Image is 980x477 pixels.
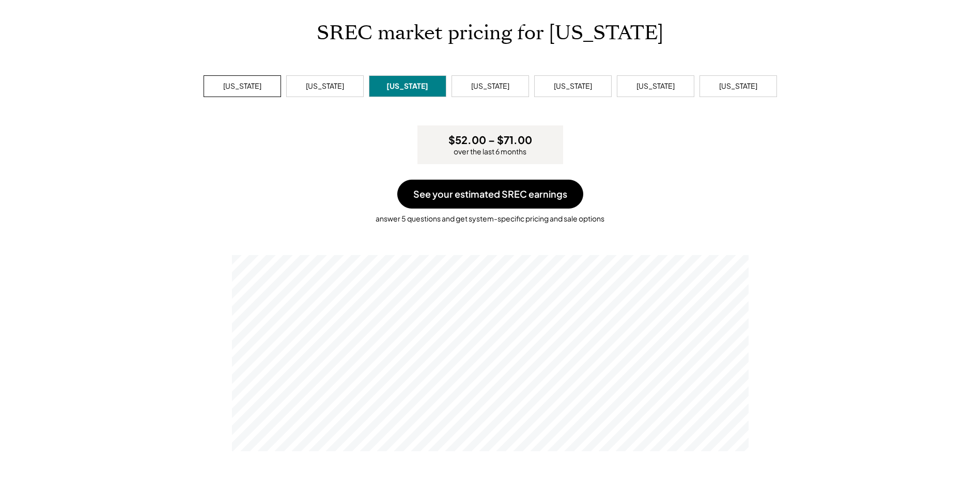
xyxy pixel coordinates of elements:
button: See your estimated SREC earnings [397,180,583,209]
h3: $52.00 – $71.00 [448,133,532,147]
div: [US_STATE] [719,81,757,91]
div: [US_STATE] [636,81,675,91]
div: answer 5 questions and get system-specific pricing and sale options [10,209,970,224]
div: [US_STATE] [471,81,509,91]
div: [US_STATE] [386,81,428,91]
div: [US_STATE] [306,81,344,91]
h1: SREC market pricing for [US_STATE] [317,21,664,45]
div: [US_STATE] [223,81,261,91]
div: over the last 6 months [454,147,526,157]
div: [US_STATE] [554,81,592,91]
